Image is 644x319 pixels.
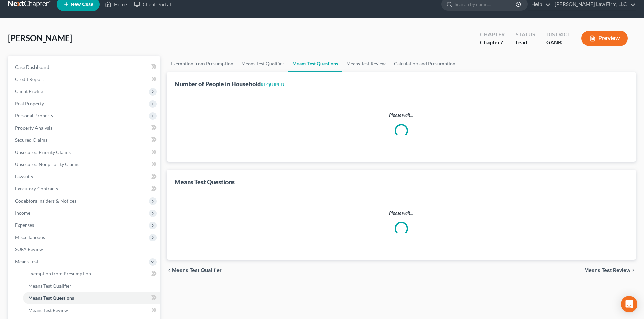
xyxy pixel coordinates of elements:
[15,246,43,252] span: SOFA Review
[15,259,38,264] span: Means Test
[9,243,160,256] a: SOFA Review
[15,161,79,167] span: Unsecured Nonpriority Claims
[28,307,68,313] span: Means Test Review
[9,183,160,195] a: Executory Contracts
[15,113,53,118] span: Personal Property
[261,82,284,87] span: REQUIRED
[9,61,160,73] a: Case Dashboard
[516,38,535,46] div: Lead
[23,280,160,292] a: Means Test Qualifier
[167,268,222,273] button: chevron_left Means Test Qualifier
[9,134,160,146] a: Secured Claims
[8,33,72,43] span: [PERSON_NAME]
[9,158,160,170] a: Unsecured Nonpriority Claims
[581,31,628,46] button: Preview
[390,56,459,72] a: Calculation and Presumption
[71,2,93,7] span: New Case
[15,222,34,228] span: Expenses
[167,268,172,273] i: chevron_left
[15,64,49,70] span: Case Dashboard
[175,178,235,186] div: Means Test Questions
[288,56,342,72] a: Means Test Questions
[546,38,571,46] div: GANB
[15,210,30,216] span: Income
[630,268,636,273] i: chevron_right
[15,174,33,179] span: Lawsuits
[28,295,74,301] span: Means Test Questions
[175,80,284,88] div: Number of People in Household
[584,268,630,273] span: Means Test Review
[237,56,288,72] a: Means Test Qualifier
[15,101,44,106] span: Real Property
[28,271,91,276] span: Exemption from Presumption
[15,125,52,131] span: Property Analysis
[28,283,71,289] span: Means Test Qualifier
[180,112,622,118] p: Please wait...
[480,38,505,46] div: Chapter
[15,149,71,155] span: Unsecured Priority Claims
[9,73,160,85] a: Credit Report
[15,198,76,204] span: Codebtors Insiders & Notices
[172,268,222,273] span: Means Test Qualifier
[15,88,43,94] span: Client Profile
[9,122,160,134] a: Property Analysis
[15,76,44,82] span: Credit Report
[546,31,571,38] div: District
[480,31,505,38] div: Chapter
[584,268,636,273] button: Means Test Review chevron_right
[516,31,535,38] div: Status
[167,56,237,72] a: Exemption from Presumption
[15,234,45,240] span: Miscellaneous
[23,268,160,280] a: Exemption from Presumption
[342,56,390,72] a: Means Test Review
[15,137,47,143] span: Secured Claims
[9,170,160,183] a: Lawsuits
[15,186,58,191] span: Executory Contracts
[621,296,637,312] div: Open Intercom Messenger
[9,146,160,158] a: Unsecured Priority Claims
[23,292,160,304] a: Means Test Questions
[500,39,503,45] span: 7
[23,304,160,316] a: Means Test Review
[180,210,622,216] p: Please wait...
